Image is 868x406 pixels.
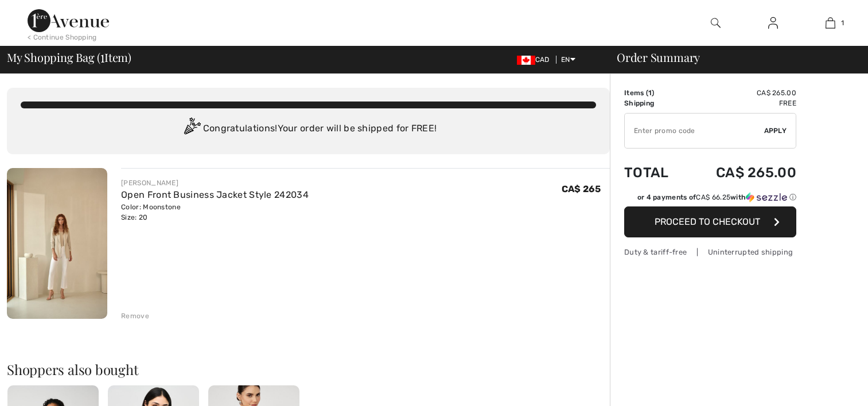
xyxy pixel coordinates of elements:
[696,193,730,201] span: CA$ 66.25
[768,16,778,30] img: My Info
[655,216,760,227] span: Proceed to Checkout
[686,88,796,98] td: CA$ 265.00
[624,247,796,257] div: Duty & tariff-free | Uninterrupted shipping
[841,18,844,28] span: 1
[180,118,203,140] img: Congratulation2.svg
[28,32,97,42] div: < Continue Shopping
[826,16,835,30] img: My Bag
[121,189,309,200] a: Open Front Business Jacket Style 242034
[624,88,686,98] td: Items ( )
[746,192,787,202] img: Sezzle
[21,118,596,140] div: Congratulations! Your order will be shipped for FREE!
[711,16,721,30] img: search the website
[517,56,535,65] img: Canadian Dollar
[648,89,652,97] span: 1
[28,9,109,32] img: 1ère Avenue
[603,52,861,63] div: Order Summary
[764,126,787,136] span: Apply
[100,49,104,64] span: 1
[121,311,149,321] div: Remove
[624,153,686,192] td: Total
[637,192,796,202] div: or 4 payments of with
[802,16,858,30] a: 1
[686,153,796,192] td: CA$ 265.00
[7,362,610,376] h2: Shoppers also bought
[7,52,131,63] span: My Shopping Bag ( Item)
[121,202,309,222] div: Color: Moonstone Size: 20
[624,98,686,108] td: Shipping
[561,56,575,64] span: EN
[517,56,554,64] span: CAD
[759,16,787,30] a: Sign In
[686,98,796,108] td: Free
[7,168,107,319] img: Open Front Business Jacket Style 242034
[624,206,796,237] button: Proceed to Checkout
[624,192,796,206] div: or 4 payments ofCA$ 66.25withSezzle Click to learn more about Sezzle
[121,178,309,188] div: [PERSON_NAME]
[625,114,764,148] input: Promo code
[562,184,601,194] span: CA$ 265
